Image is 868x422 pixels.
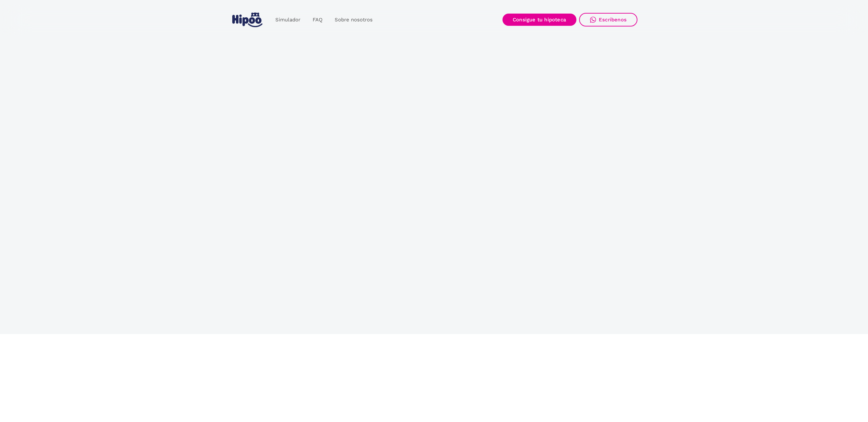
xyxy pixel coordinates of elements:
a: home [231,10,264,30]
a: Simulador [269,13,307,26]
div: Escríbenos [599,17,627,23]
a: Sobre nosotros [329,13,379,26]
a: FAQ [307,13,329,26]
a: Consigue tu hipoteca [502,14,576,26]
a: Escríbenos [579,13,637,26]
